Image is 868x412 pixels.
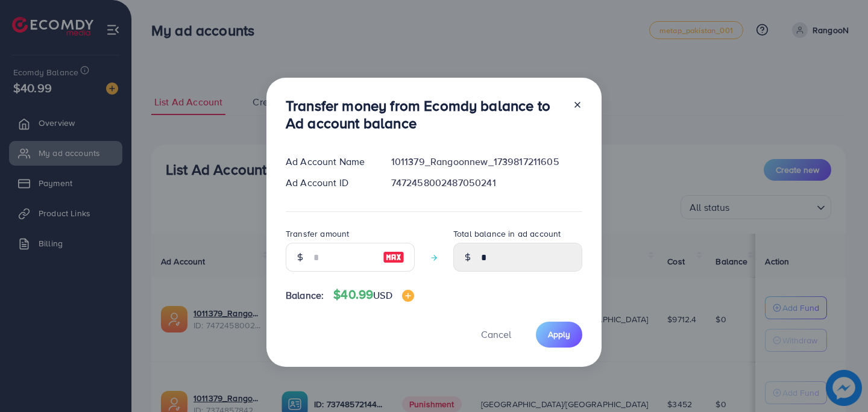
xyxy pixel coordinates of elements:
img: image [383,250,404,264]
div: Ad Account ID [276,176,382,190]
button: Cancel [466,322,526,348]
span: Apply [548,328,570,340]
div: 1011379_Rangoonnew_1739817211605 [382,155,592,169]
h4: $40.99 [333,287,414,302]
span: USD [373,289,392,302]
label: Transfer amount [286,228,349,240]
label: Total balance in ad account [453,228,561,240]
h3: Transfer money from Ecomdy balance to Ad account balance [286,97,563,132]
span: Cancel [481,328,511,341]
div: 7472458002487050241 [382,176,592,190]
button: Apply [536,322,582,348]
img: image [402,290,414,302]
div: Ad Account Name [276,155,382,169]
span: Balance: [286,289,324,302]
